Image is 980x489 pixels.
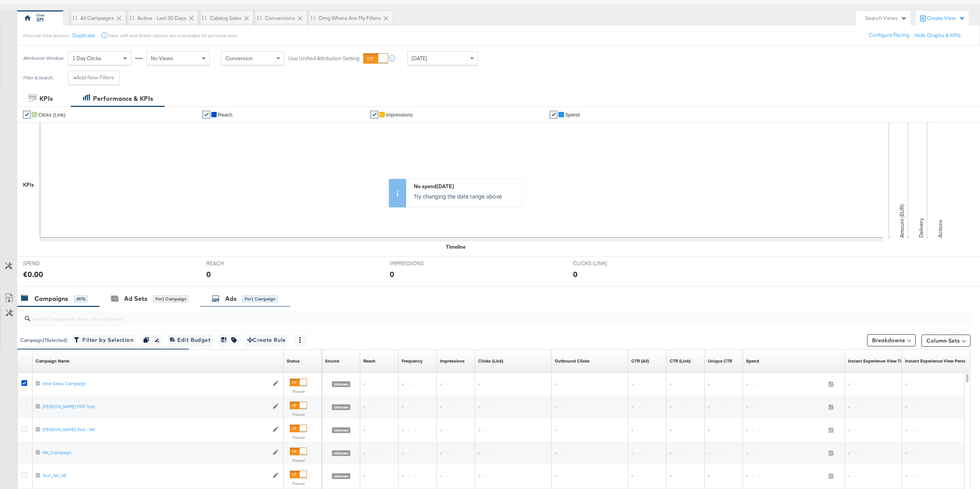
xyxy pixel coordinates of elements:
div: Test_NK_VB [42,473,269,479]
label: Paused [290,458,307,463]
div: for 1 Campaign [153,295,189,302]
div: Instant Experience View Percentage [905,358,977,364]
a: New Sales Campaign [42,381,269,387]
span: Unknown [332,404,350,410]
span: Unknown [332,427,350,433]
div: Save, edit and delete options are unavailable for personal view. [108,33,237,39]
a: The total amount spent to date. [746,358,759,364]
a: The number of clicks on links appearing on your ad or Page that direct people to your sites off F... [478,358,503,364]
button: Duplicate [72,32,95,39]
a: The tool used to create this campaign. (StitcherAds Internal Only) [325,358,339,364]
button: Configure Pacing [863,28,915,42]
a: ✔ [550,111,557,118]
a: ✔ [371,111,378,118]
label: Use Unified Attribution Setting: [288,55,360,62]
div: Search Views [865,15,907,22]
div: Clicks (Link) [478,358,503,364]
div: Spend [746,358,759,364]
div: Impressions [440,358,465,364]
span: Conversion [225,55,253,62]
button: Edit Budget [168,334,213,346]
span: No Views [151,55,173,62]
div: Campaign Name [36,358,69,364]
div: Active - Last 30 Days [137,15,186,22]
div: Source [325,358,339,364]
span: Create Rule [247,335,286,345]
a: [PERSON_NAME] PDP Test [42,404,269,410]
div: omg where are my filters [318,15,381,22]
div: Ad Sets [124,294,147,303]
div: Frequency [402,358,423,364]
label: Paused [290,389,307,394]
div: Catalog Sales [210,15,242,22]
div: Drag to reorder tab [202,16,206,20]
div: Drag to reorder tab [130,16,134,20]
p: Try changing the date range above [414,192,518,200]
div: 0 [206,269,211,280]
label: Paused [290,435,307,440]
div: Drag to reorder tab [311,16,315,20]
a: The number of people your ad was served to. [363,358,376,364]
a: The average percentage of the Instant Experience that people saw. [905,358,977,364]
div: 0 [390,269,394,280]
a: The number of times your ad was served. On mobile apps an ad is counted as served the first time ... [440,358,465,364]
label: Paused [290,481,307,486]
div: CTR (Link) [670,358,691,364]
span: Unknown [332,381,350,387]
div: Outbound Clicks [555,358,590,364]
input: Search Campaigns by Name, ID or Objective [30,308,881,323]
div: All Campaigns [80,15,114,22]
a: Shows the current state of your Ad Campaign. [287,358,300,364]
button: Hide Graphs & KPIs [915,32,961,39]
a: The number of clicks on links that take people off Facebook-owned properties. [555,358,590,364]
div: Reach [363,358,376,364]
a: NK_Campaign [42,450,269,456]
div: Unique CTR [708,358,732,364]
a: Your campaign name. [36,358,69,364]
div: Drag to reorder tab [257,16,261,20]
a: ✔ [23,111,31,118]
div: Status [287,358,300,364]
span: CLICKS (LINK) [573,260,630,267]
span: Spend [565,112,580,118]
span: REACH [206,260,264,267]
span: IMPRESSIONS [390,260,447,267]
div: SM [36,16,44,23]
div: Ads [225,294,237,303]
div: New Sales Campaign [42,381,269,387]
span: Unknown [332,450,350,456]
div: [PERSON_NAME] Test - NK [42,427,269,433]
span: SPEND [23,260,80,267]
button: +Add New Filters [68,71,119,85]
div: Attribution Window: [23,56,64,61]
span: Unknown [332,473,350,479]
div: for 1 Campaign [242,295,278,302]
a: The average total time, in seconds, that people spent viewing an Instant Experience. [848,358,907,364]
div: Filter & Search: [23,75,54,80]
div: CTR (All) [631,358,649,364]
span: 1 Day Clicks [72,55,101,62]
div: No spend [DATE] [414,183,518,190]
div: €0.00 [23,269,43,280]
a: The number of clicks on your ad divided by impressions. [631,358,649,364]
a: ✔ [203,111,210,118]
button: Column Sets [921,335,970,347]
strong: + [73,74,77,81]
div: Performance & KPIs [93,94,153,103]
a: Test_NK_VB [42,473,269,479]
div: 0 [573,269,578,280]
div: 4576 [74,295,88,302]
span: Reach [218,112,232,118]
div: Campaigns [34,294,68,303]
a: [PERSON_NAME] Test - NK [42,427,269,433]
a: The number of clicks received on a link in your ad divided by the number of impressions. [670,358,691,364]
span: Filter by Selection [75,335,133,345]
div: Campaign ( 1 Selected) [20,337,67,344]
span: Edit Budget [170,335,211,345]
div: Personal View Actions: [23,33,69,39]
a: Percentage of people who saw your ad and performed a unique click (all). [708,358,732,364]
span: Clicks (Link) [38,112,65,118]
div: Drag to reorder tab [73,16,77,20]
